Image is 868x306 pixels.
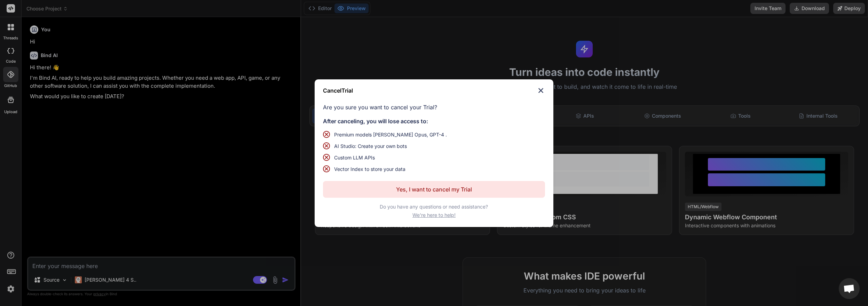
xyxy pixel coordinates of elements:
[323,142,330,149] img: checklist
[323,103,545,111] p: Are you sure you want to cancel your Trial?
[323,154,330,161] img: checklist
[323,86,353,95] h3: Cancel Trial
[334,165,405,173] span: Vector Index to store your data
[839,278,860,299] a: Open chat
[334,142,407,150] span: AI Studio: Create your own bots
[323,117,545,125] p: After canceling, you will lose access to:
[323,131,330,138] img: checklist
[323,165,330,172] img: checklist
[323,181,545,198] button: Yes, I want to cancel my Trial
[412,212,456,219] span: We're here to help!
[537,86,545,95] img: close
[334,131,447,138] span: Premium models [PERSON_NAME] Opus, GPT-4 .
[396,185,472,194] p: Yes, I want to cancel my Trial
[334,154,375,161] span: Custom LLM APIs
[323,203,545,219] p: Do you have any questions or need assistance?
